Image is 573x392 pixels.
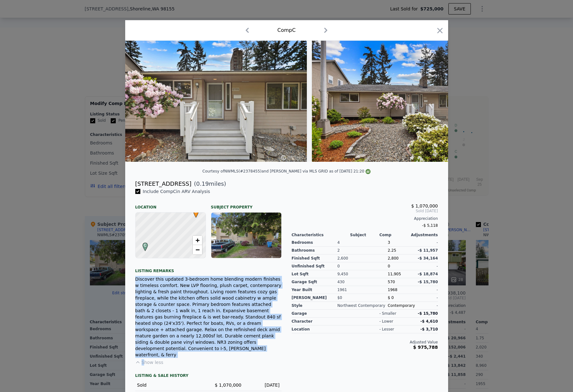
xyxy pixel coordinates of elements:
[409,232,438,237] div: Adjustments
[292,318,350,325] div: character
[196,180,209,187] span: 0.19
[135,373,282,379] div: LISTING & SALE HISTORY
[415,302,438,310] div: -
[292,247,337,255] div: Bathrooms
[418,248,438,253] span: -$ 11,957
[388,240,390,245] span: 3
[195,246,199,254] span: −
[292,232,350,237] div: Characteristics
[292,208,438,214] span: Sold [DATE]
[337,294,388,302] div: $0
[350,232,379,237] div: Subject
[141,243,149,248] span: C
[388,295,394,300] span: $ 0
[418,280,438,284] span: -$ 15,780
[292,216,438,221] div: Appreciation
[337,255,388,262] div: 2,600
[418,311,438,316] span: -$ 15,780
[193,236,202,245] a: Zoom in
[292,294,337,302] div: [PERSON_NAME]
[135,200,206,210] div: Location
[422,223,438,228] span: -$ 5,118
[379,319,393,324] div: - lower
[337,270,388,278] div: 9,450
[388,256,399,260] span: 2,800
[312,41,494,162] img: Property Img
[415,294,438,302] div: -
[137,382,203,388] div: Sold
[191,179,226,188] span: ( miles)
[140,189,213,194] span: Include Comp C in ARV Analysis
[337,278,388,286] div: 430
[292,310,350,318] div: garage
[193,245,202,255] a: Zoom out
[215,383,242,388] span: $ 1,070,000
[135,276,282,358] div: Discover this updated 3-bedroom home blending modern finishes w timeless comfort. New LVP floorin...
[292,278,337,286] div: Garage Sqft
[379,232,409,237] div: Comp
[202,169,371,173] div: Courtesy of NWMLS (#2378455) and [PERSON_NAME] via MLS GRID as of [DATE] 21:20
[388,302,415,310] div: Contemporary
[365,169,371,174] img: NWMLS Logo
[415,262,438,270] div: -
[388,272,401,276] span: 11,905
[278,26,296,34] div: Comp C
[388,286,415,294] div: 1968
[420,327,438,331] span: -$ 3,710
[379,311,396,316] div: - smaller
[337,286,388,294] div: 1961
[415,286,438,294] div: -
[337,262,388,270] div: 0
[337,247,388,255] div: 2
[125,41,307,162] img: Property Img
[292,262,337,270] div: Unfinished Sqft
[388,280,395,284] span: 570
[292,325,350,333] div: location
[415,239,438,247] div: -
[292,302,337,310] div: Style
[135,359,163,366] button: Show less
[192,209,196,213] div: •
[135,263,282,273] div: Listing remarks
[379,327,394,332] div: - lesser
[388,247,415,255] div: 2.25
[247,382,280,388] div: [DATE]
[292,340,438,345] div: Adjusted Value
[292,239,337,247] div: Bedrooms
[141,243,145,246] div: C
[411,203,438,208] span: $ 1,070,000
[337,239,388,247] div: 4
[195,236,199,244] span: +
[418,256,438,260] span: -$ 34,164
[135,179,191,188] div: [STREET_ADDRESS]
[211,200,282,210] div: Subject Property
[418,272,438,276] span: -$ 18,874
[413,345,438,350] span: $ 975,788
[420,319,438,324] span: -$ 4,610
[292,286,337,294] div: Year Built
[388,264,390,268] span: 0
[292,255,337,262] div: Finished Sqft
[337,302,388,310] div: Northwest Contemporary
[292,270,337,278] div: Lot Sqft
